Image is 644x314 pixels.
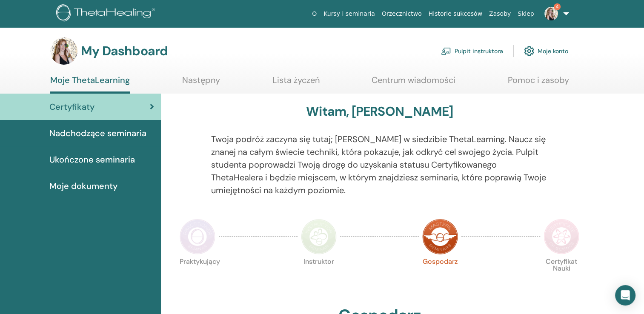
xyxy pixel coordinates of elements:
[425,6,486,22] a: Historie sukcesów
[422,258,458,294] p: Gospodarz
[50,37,77,65] img: default.jpg
[514,6,537,22] a: Sklep
[182,75,220,91] a: Następny
[309,6,320,22] a: O
[544,219,579,254] img: Certificate of Science
[81,43,168,59] h3: My Dashboard
[49,100,94,113] span: Certyfikaty
[301,219,337,254] img: Instructor
[49,180,117,192] span: Moje dokumenty
[441,42,503,60] a: Pulpit instruktora
[422,219,458,254] img: Master
[524,44,534,58] img: cog.svg
[508,75,569,91] a: Pomoc i zasoby
[180,219,215,254] img: Practitioner
[372,75,455,91] a: Centrum wiadomości
[524,42,568,60] a: Moje konto
[544,258,579,294] p: Certyfikat Nauki
[554,3,561,10] span: 4
[50,75,130,94] a: Moje ThetaLearning
[615,285,635,305] div: Open Intercom Messenger
[320,6,378,22] a: Kursy i seminaria
[49,153,135,166] span: Ukończone seminaria
[211,133,548,197] p: Twoja podróż zaczyna się tutaj; [PERSON_NAME] w siedzibie ThetaLearning. Naucz się znanej na cały...
[56,4,158,23] img: logo.png
[486,6,514,22] a: Zasoby
[306,104,453,119] h3: Witam, [PERSON_NAME]
[272,75,320,91] a: Lista życzeń
[544,7,558,20] img: default.jpg
[301,258,337,294] p: Instruktor
[441,47,451,55] img: chalkboard-teacher.svg
[378,6,425,22] a: Orzecznictwo
[49,127,146,140] span: Nadchodzące seminaria
[180,258,215,294] p: Praktykujący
